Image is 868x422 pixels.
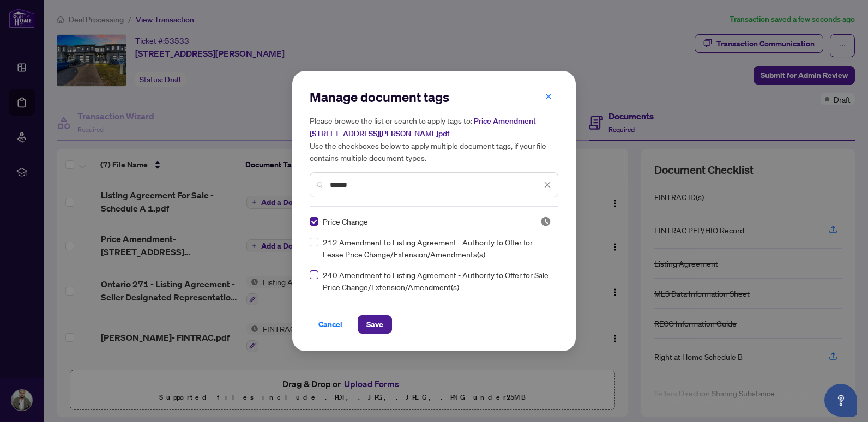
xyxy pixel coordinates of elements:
span: 240 Amendment to Listing Agreement - Authority to Offer for Sale Price Change/Extension/Amendment(s) [323,269,552,293]
span: 212 Amendment to Listing Agreement - Authority to Offer for Lease Price Change/Extension/Amendmen... [323,236,552,260]
span: Save [366,316,383,333]
button: Save [358,315,392,334]
button: Cancel [310,315,351,334]
button: Open asap [824,384,857,417]
span: close [545,93,552,100]
span: Pending Review [540,216,551,227]
img: status [540,216,551,227]
span: Price Change [323,215,368,227]
h5: Please browse the list or search to apply tags to: Use the checkboxes below to apply multiple doc... [310,114,558,164]
span: close [544,181,551,189]
h2: Manage document tags [310,88,558,106]
span: Cancel [318,316,342,333]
